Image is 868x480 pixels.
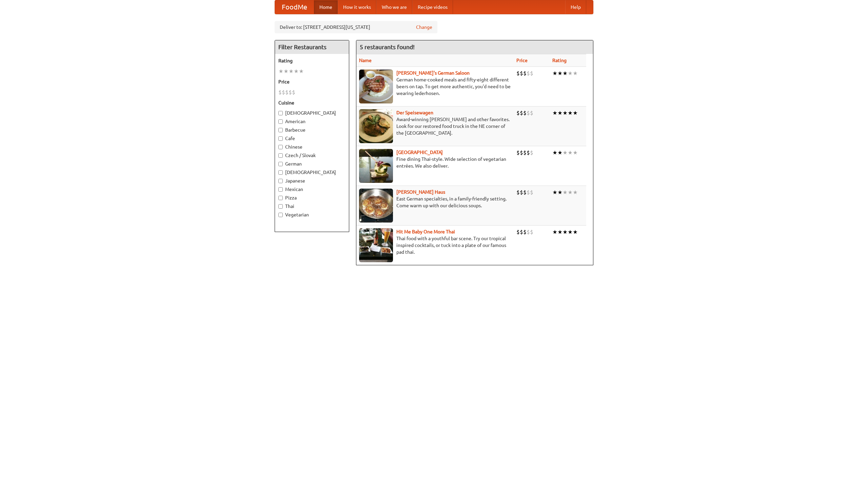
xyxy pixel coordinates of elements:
li: ★ [557,228,563,236]
li: ★ [563,149,568,156]
li: ★ [278,68,283,75]
li: ★ [568,109,573,117]
input: [DEMOGRAPHIC_DATA] [278,170,283,175]
input: Barbecue [278,128,283,132]
li: $ [523,149,527,156]
li: ★ [557,70,563,77]
label: American [278,118,346,125]
li: ★ [557,189,563,196]
img: kohlhaus.jpg [359,189,393,223]
a: [GEOGRAPHIC_DATA] [396,150,443,155]
label: Vegetarian [278,211,346,218]
li: ★ [568,228,573,236]
li: ★ [552,70,557,77]
li: $ [516,70,520,77]
li: $ [516,228,520,236]
li: ★ [573,70,578,77]
input: Czech / Slovak [278,153,283,158]
input: Vegetarian [278,213,283,217]
label: German [278,160,346,167]
li: $ [520,228,523,236]
p: German home-cooked meals and fifty-eight different beers on tap. To get more authentic, you'd nee... [359,76,511,97]
li: $ [523,109,527,117]
a: Recipe videos [412,0,453,14]
li: ★ [573,189,578,196]
li: $ [292,89,295,96]
li: ★ [568,149,573,156]
li: ★ [294,68,299,75]
li: ★ [573,149,578,156]
li: ★ [568,70,573,77]
a: [PERSON_NAME]'s German Saloon [396,70,470,76]
li: $ [530,70,533,77]
li: ★ [552,189,557,196]
li: ★ [552,149,557,156]
li: ★ [557,109,563,117]
li: ★ [289,68,294,75]
li: $ [527,228,530,236]
label: Pizza [278,194,346,201]
li: $ [520,189,523,196]
li: ★ [573,228,578,236]
b: Hit Me Baby One More Thai [396,229,455,234]
li: $ [285,89,289,96]
img: babythai.jpg [359,228,393,262]
label: [DEMOGRAPHIC_DATA] [278,110,346,116]
li: $ [527,189,530,196]
a: FoodMe [275,0,314,14]
li: ★ [563,70,568,77]
h5: Cuisine [278,99,346,106]
h5: Price [278,78,346,85]
p: Thai food with a youthful bar scene. Try our tropical inspired cocktails, or tuck into a plate of... [359,235,511,255]
li: $ [530,189,533,196]
a: Change [416,24,432,31]
li: $ [516,149,520,156]
li: $ [523,189,527,196]
label: Chinese [278,143,346,150]
p: East German specialties, in a family-friendly setting. Come warm up with our delicious soups. [359,195,511,209]
li: ★ [299,68,304,75]
a: Der Speisewagen [396,110,433,115]
input: Cafe [278,136,283,141]
li: $ [527,70,530,77]
li: ★ [573,109,578,117]
li: ★ [568,189,573,196]
li: $ [520,70,523,77]
div: Deliver to: [STREET_ADDRESS][US_STATE] [275,21,437,33]
input: German [278,162,283,166]
li: $ [530,109,533,117]
li: $ [516,109,520,117]
li: ★ [563,228,568,236]
label: Czech / Slovak [278,152,346,159]
a: Home [314,0,338,14]
h5: Rating [278,57,346,64]
li: ★ [563,189,568,196]
h4: Filter Restaurants [275,40,349,54]
input: Mexican [278,187,283,192]
input: Japanese [278,179,283,183]
label: [DEMOGRAPHIC_DATA] [278,169,346,176]
input: [DEMOGRAPHIC_DATA] [278,111,283,115]
label: Thai [278,203,346,210]
li: $ [289,89,292,96]
img: satay.jpg [359,149,393,183]
input: American [278,119,283,124]
label: Cafe [278,135,346,142]
a: Who we are [376,0,412,14]
a: Name [359,58,372,63]
li: ★ [563,109,568,117]
li: ★ [552,109,557,117]
input: Pizza [278,196,283,200]
input: Thai [278,204,283,209]
li: $ [520,109,523,117]
li: $ [516,189,520,196]
li: ★ [283,68,289,75]
li: $ [520,149,523,156]
ng-pluralize: 5 restaurants found! [360,44,415,50]
li: ★ [552,228,557,236]
a: [PERSON_NAME] Haus [396,189,445,195]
